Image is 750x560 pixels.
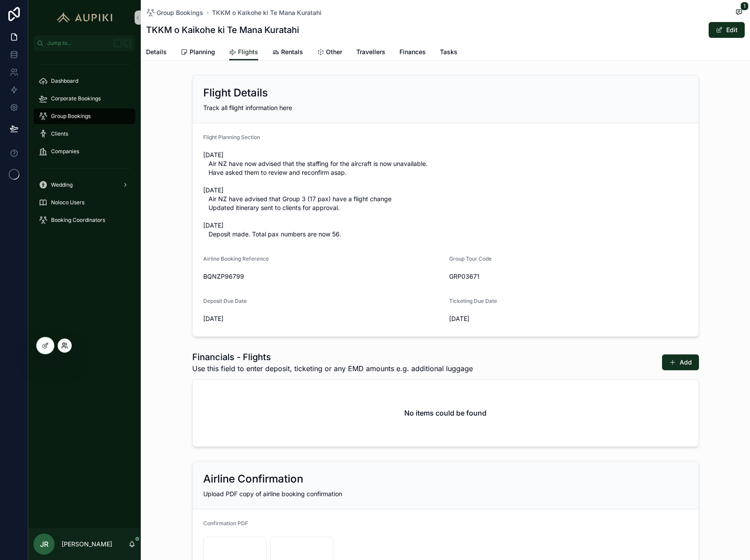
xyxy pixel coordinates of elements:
button: Add [662,354,699,370]
div: scrollable content [28,51,141,239]
span: Noloco Users [51,199,84,206]
span: K [124,40,131,47]
span: Companies [51,148,79,155]
span: Deposit Due Date [203,298,247,304]
a: Details [146,44,167,62]
a: Tasks [440,44,457,62]
h2: Flight Details [203,86,268,100]
h2: No items could be found [404,408,487,418]
span: Wedding [51,181,73,188]
span: Tasks [440,48,457,56]
a: Group Bookings [33,108,135,124]
a: Dashboard [33,73,135,89]
a: Wedding [33,177,135,193]
span: Group Bookings [51,113,91,120]
a: TKKM o Kaikohe ki Te Mana Kuratahi [212,8,322,17]
button: Edit [709,22,745,38]
h1: Financials - Flights [192,351,473,363]
span: Airline Booking Reference [203,255,269,262]
span: Flight Planning Section [203,134,260,140]
span: Details [146,48,167,56]
span: Travellers [356,48,385,56]
img: App logo [53,11,117,25]
span: Group Bookings [157,8,203,17]
span: [DATE] Air NZ have now advised that the staffing for the aircraft is now unavailable. Have asked ... [203,151,688,239]
span: Jump to... [47,40,110,47]
span: BQNZP96799 [203,272,442,281]
span: JR [40,539,48,549]
span: Corporate Bookings [51,95,101,102]
a: Finances [399,44,426,62]
span: Group Tour Code [449,255,492,262]
a: Booking Coordinators [33,212,135,228]
span: Other [326,48,342,56]
span: Confirmation PDF [203,520,248,527]
span: Dashboard [51,77,78,85]
span: [DATE] [203,314,442,323]
a: Group Bookings [146,8,203,17]
a: Travellers [356,44,385,62]
button: 1 [733,7,745,18]
span: Finances [399,48,426,56]
a: Corporate Bookings [33,91,135,107]
a: Companies [33,144,135,159]
span: Ticketing Due Date [449,298,497,304]
span: [DATE] [449,314,688,323]
span: Planning [190,48,215,56]
a: Planning [181,44,215,62]
a: Clients [33,126,135,142]
span: Clients [51,130,68,137]
a: Flights [229,44,258,61]
span: Booking Coordinators [51,217,105,224]
span: 1 [740,2,749,11]
span: Rentals [281,48,303,56]
h1: TKKM o Kaikohe ki Te Mana Kuratahi [146,24,299,36]
span: Track all flight information here [203,104,292,111]
button: Jump to...K [33,35,135,51]
p: [PERSON_NAME] [62,540,112,549]
span: Use this field to enter deposit, ticketing or any EMD amounts e.g. additional luggage [192,363,473,374]
span: Flights [238,48,258,56]
a: Other [317,44,342,62]
h2: Airline Confirmation [203,472,303,486]
a: Noloco Users [33,195,135,210]
span: Upload PDF copy of airline booking confirmation [203,490,342,497]
a: Rentals [272,44,303,62]
span: GRP03671 [449,272,688,281]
